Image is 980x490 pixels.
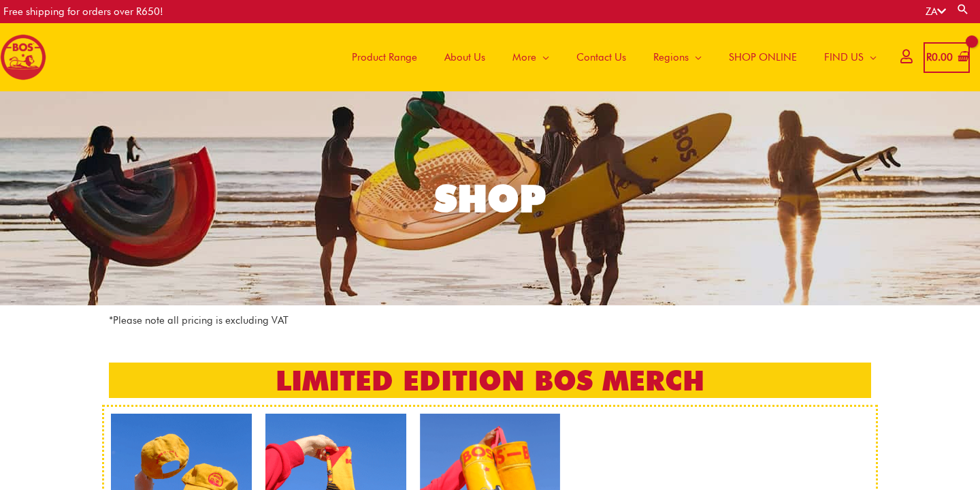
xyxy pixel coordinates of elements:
span: More [512,37,536,78]
a: Search button [956,3,970,16]
span: R [926,51,932,63]
bdi: 0.00 [926,51,953,63]
a: ZA [926,5,946,18]
h2: LIMITED EDITION BOS MERCH [109,363,871,398]
p: *Please note all pricing is excluding VAT [109,312,871,329]
nav: Site Navigation [328,23,890,91]
a: SHOP ONLINE [715,23,811,91]
a: Product Range [338,23,431,91]
div: SHOP [434,180,546,217]
a: Regions [640,23,715,91]
span: FIND US [824,37,864,78]
span: About Us [444,37,485,78]
a: More [499,23,563,91]
span: SHOP ONLINE [729,37,797,78]
a: About Us [431,23,499,91]
span: Regions [653,37,689,78]
a: View Shopping Cart, empty [924,42,970,73]
a: Contact Us [563,23,640,91]
span: Contact Us [576,37,626,78]
span: Product Range [352,37,417,78]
